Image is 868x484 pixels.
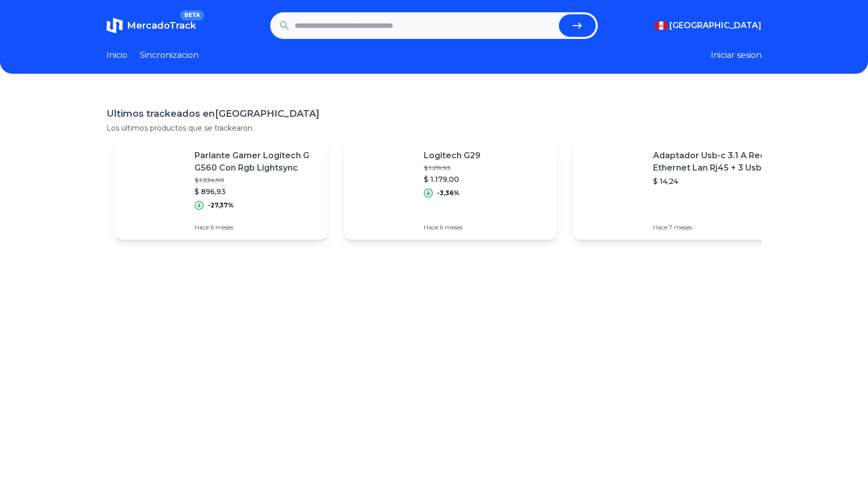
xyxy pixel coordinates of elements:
[344,155,416,226] img: Featured image
[653,150,778,174] p: Adaptador Usb-c 3.1 A Red Ethernet Lan Rj45 + 3 Usb 3.0
[669,19,762,32] span: [GEOGRAPHIC_DATA]
[424,174,481,184] p: $ 1.179,00
[424,164,481,172] p: $ 1.219,93
[127,20,196,31] span: MercadoTrack
[106,107,762,121] h1: Ultimos trackeados en [GEOGRAPHIC_DATA]
[424,223,481,232] p: Hace 6 meses
[437,189,460,197] p: -3,36%
[180,10,204,20] span: BETA
[655,22,667,30] img: Peru
[106,17,196,34] a: MercadoTrackBETA
[194,150,319,174] p: Parlante Gamer Logitech G G560 Con Rgb Lightsync
[115,155,186,226] img: Featured image
[194,186,319,197] p: $ 896,93
[208,201,234,209] p: -27,37%
[573,141,786,240] a: Featured imageAdaptador Usb-c 3.1 A Red Ethernet Lan Rj45 + 3 Usb 3.0$ 14,24Hace 7 meses
[424,150,481,162] p: Logitech G29
[344,141,557,240] a: Featured imageLogitech G29$ 1.219,93$ 1.179,00-3,36%Hace 6 meses
[653,223,778,232] p: Hace 7 meses
[106,17,123,34] img: MercadoTrack
[194,223,319,232] p: Hace 6 meses
[655,19,762,32] button: [GEOGRAPHIC_DATA]
[115,141,328,240] a: Featured imageParlante Gamer Logitech G G560 Con Rgb Lightsync$ 1.234,90$ 896,93-27,37%Hace 6 meses
[573,155,645,226] img: Featured image
[106,49,127,61] a: Inicio
[106,123,762,133] p: Los ultimos productos que se trackearon.
[140,49,199,61] a: Sincronizacion
[711,49,762,61] button: Iniciar sesion
[653,176,778,186] p: $ 14,24
[194,176,319,184] p: $ 1.234,90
